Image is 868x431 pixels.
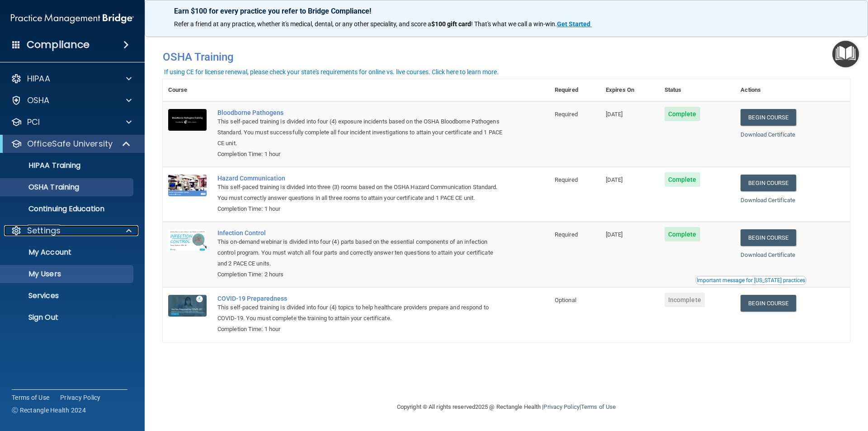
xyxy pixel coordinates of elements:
[6,161,80,170] p: HIPAA Training
[217,116,504,149] div: This self-paced training is divided into four (4) exposure incidents based on the OSHA Bloodborne...
[163,67,500,76] button: If using CE for license renewal, please check your state's requirements for online vs. live cours...
[217,182,504,204] div: This self-paced training is divided into three (3) rooms based on the OSHA Hazard Communication S...
[697,278,805,283] div: Important message for [US_STATE] practices
[164,69,499,75] div: If using CE for license renewal, please check your state's requirements for online vs. live cours...
[217,269,504,280] div: Completion Time: 2 hours
[11,9,134,28] img: PMB logo
[27,138,113,149] p: OfficeSafe University
[217,295,504,302] a: COVID-19 Preparedness
[11,138,131,149] a: OfficeSafe University
[741,229,796,246] a: Begin Course
[27,38,90,51] h4: Compliance
[606,231,623,238] span: [DATE]
[6,291,129,300] p: Services
[741,251,795,258] a: Download Certificate
[217,204,504,214] div: Completion Time: 1 hour
[217,324,504,335] div: Completion Time: 1 hour
[217,237,504,269] div: This on-demand webinar is divided into four (4) parts based on the essential components of an inf...
[741,109,796,126] a: Begin Course
[665,227,700,242] span: Complete
[217,109,504,116] a: Bloodborne Pathogens
[217,302,504,324] div: This self-paced training is divided into four (4) topics to help healthcare providers prepare and...
[27,225,61,236] p: Settings
[555,297,576,303] span: Optional
[27,117,40,128] p: PCI
[665,293,705,307] span: Incomplete
[741,295,796,312] a: Begin Course
[60,393,101,402] a: Privacy Policy
[217,149,504,160] div: Completion Time: 1 hour
[665,107,700,121] span: Complete
[741,131,795,138] a: Download Certificate
[6,270,129,279] p: My Users
[163,51,850,63] h4: OSHA Training
[12,393,49,402] a: Terms of Use
[11,117,132,128] a: PCI
[6,183,79,192] p: OSHA Training
[735,79,850,101] th: Actions
[832,41,859,67] button: Open Resource Center
[11,95,132,106] a: OSHA
[741,175,796,191] a: Begin Course
[27,95,50,106] p: OSHA
[557,20,590,28] strong: Get Started
[6,248,129,257] p: My Account
[659,79,736,101] th: Status
[549,79,600,101] th: Required
[217,175,504,182] a: Hazard Communication
[555,231,578,238] span: Required
[665,172,700,187] span: Complete
[555,176,578,183] span: Required
[11,225,132,236] a: Settings
[6,313,129,322] p: Sign Out
[695,276,807,285] button: Read this if you are a dental practitioner in the state of CA
[431,20,471,28] strong: $100 gift card
[581,403,616,410] a: Terms of Use
[6,204,129,213] p: Continuing Education
[12,406,86,415] span: Ⓒ Rectangle Health 2024
[606,176,623,183] span: [DATE]
[174,20,431,28] span: Refer a friend at any practice, whether it's medical, dental, or any other speciality, and score a
[27,73,50,84] p: HIPAA
[600,79,659,101] th: Expires On
[555,111,578,118] span: Required
[606,111,623,118] span: [DATE]
[557,20,592,28] a: Get Started
[341,393,671,422] div: Copyright © All rights reserved 2025 @ Rectangle Health | |
[741,197,795,204] a: Download Certificate
[471,20,557,28] span: ! That's what we call a win-win.
[163,79,212,101] th: Course
[543,403,579,410] a: Privacy Policy
[217,229,504,237] a: Infection Control
[11,73,132,84] a: HIPAA
[174,7,839,15] p: Earn $100 for every practice you refer to Bridge Compliance!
